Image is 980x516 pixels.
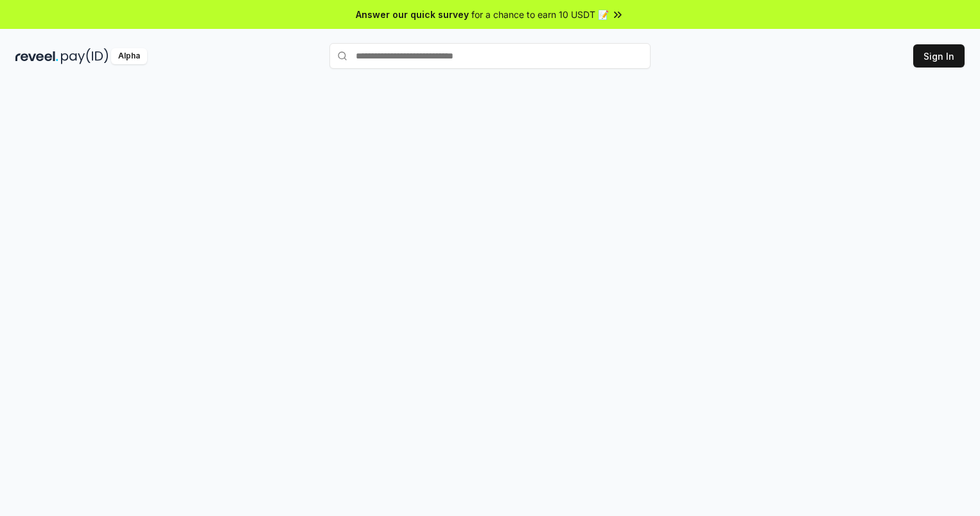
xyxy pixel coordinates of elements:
span: Answer our quick survey [356,8,469,21]
div: Alpha [111,48,147,64]
img: reveel_dark [15,48,58,64]
img: pay_id [61,48,109,64]
span: for a chance to earn 10 USDT 📝 [471,8,609,21]
button: Sign In [913,44,965,67]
